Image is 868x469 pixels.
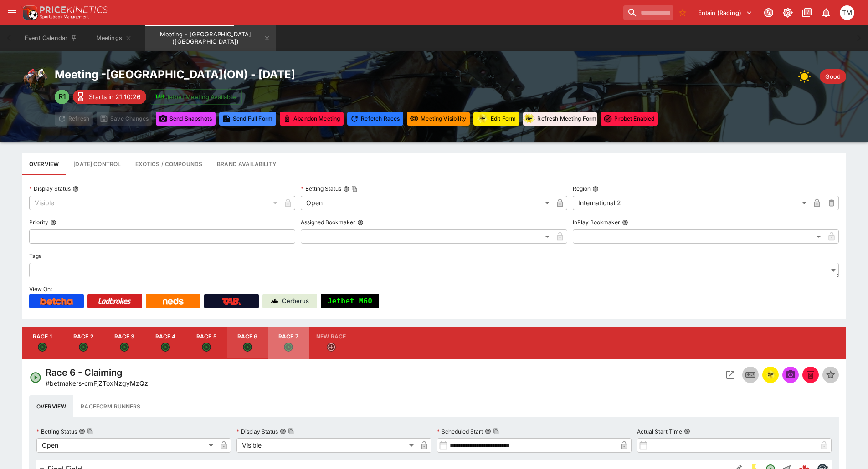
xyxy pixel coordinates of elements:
div: International 2 [573,196,810,210]
button: Mark all events in meeting as closed and abandoned. [280,112,344,126]
a: Cerberus [262,294,317,308]
div: Tristan Matheson [840,5,854,20]
button: Race 3 [104,327,145,359]
button: Copy To Clipboard [288,428,294,434]
button: Region [592,186,599,192]
p: Betting Status [36,428,77,435]
img: racingform.png [523,113,535,124]
button: Race 5 [186,327,227,359]
p: Cerberus [282,297,309,306]
p: Scheduled Start [437,428,483,435]
p: Assigned Bookmaker [301,218,355,226]
input: search [623,5,673,20]
p: Display Status [236,428,278,435]
div: racingform [523,112,535,125]
button: Refresh Meeting Form [523,112,597,126]
img: Neds [163,298,183,305]
p: Display Status [29,185,71,192]
button: No Bookmarks [675,5,690,20]
div: Visible [236,438,416,453]
button: Base meeting details [22,153,66,175]
img: PriceKinetics Logo [20,4,38,22]
svg: Open [79,343,88,352]
button: Toggle ProBet for every event in this meeting [601,112,658,126]
img: Ladbrokes [98,298,131,305]
button: Overview [29,395,73,417]
button: Jetbet M60 [321,294,379,308]
button: Refetching all race data will discard any changes you have made and reload the latest race data f... [347,112,403,126]
svg: Open [202,343,211,352]
button: Event Calendar [19,25,83,51]
div: basic tabs example [29,395,839,417]
p: InPlay Bookmaker [573,218,620,226]
span: Good [820,72,846,81]
button: Select Tenant [693,5,758,20]
button: Open Event [722,367,739,383]
p: Priority [29,218,48,226]
span: Send Snapshot [782,367,799,383]
svg: Open [120,343,129,352]
span: Mark an event as closed and abandoned. [802,370,819,379]
img: TabNZ [222,298,241,305]
button: Assigned Bookmaker [357,219,364,226]
div: Visible [29,196,281,210]
button: Configure brand availability for the meeting [210,153,284,175]
button: Send Full Form [219,112,276,126]
button: View and edit meeting dividends and compounds. [128,153,210,175]
p: Actual Start Time [637,428,682,435]
img: Cerberus [271,298,278,305]
button: open drawer [4,5,20,21]
div: racingform [765,369,776,380]
img: Betcha [40,298,73,305]
span: View On: [29,286,52,292]
button: Actual Start Time [684,428,690,434]
button: racingform [762,367,779,383]
img: PriceKinetics [40,6,108,13]
button: Send Snapshots [156,112,216,126]
button: Documentation [799,5,815,21]
div: Track Condition: Good [820,69,846,84]
div: Open [36,438,216,453]
button: Configure each race specific details at once [66,153,128,175]
button: Inplay [742,367,759,383]
button: Set all events in meeting to specified visibility [407,112,470,126]
button: Display StatusCopy To Clipboard [280,428,286,434]
p: Copy To Clipboard [46,378,148,388]
button: InPlay Bookmaker [622,219,628,226]
button: Race 1 [22,327,63,359]
button: Race 7 [268,327,309,359]
svg: Open [284,343,293,352]
button: Copy To Clipboard [493,428,499,434]
img: Sportsbook Management [40,15,89,19]
button: Display Status [72,186,79,192]
button: Notifications [818,5,834,21]
button: Update RacingForm for all races in this meeting [473,112,519,126]
img: racingform.png [765,370,776,380]
button: Priority [50,219,56,226]
button: Toggle light/dark mode [780,5,796,21]
button: Connected to PK [760,5,777,21]
p: Betting Status [301,185,341,192]
button: Race 6 [227,327,268,359]
button: Race 2 [63,327,104,359]
h2: Meeting - [GEOGRAPHIC_DATA] ( ON ) - [DATE] [55,67,658,81]
div: racingform [476,112,489,125]
img: racingform.png [476,113,489,124]
svg: Open [29,371,42,384]
button: Jetbet Meeting Available [150,89,242,105]
button: Copy To Clipboard [87,428,93,434]
svg: Open [38,343,47,352]
svg: Open [243,343,252,352]
h4: Race 6 - Claiming [46,367,148,378]
button: Raceform Runners [73,395,148,417]
div: Open [301,196,552,210]
button: Tristan Matheson [837,3,857,23]
button: Race 4 [145,327,186,359]
button: Betting StatusCopy To Clipboard [343,186,349,192]
p: Region [573,185,591,192]
button: Meeting - Fort Erie (CA) [145,25,276,51]
img: jetbet-logo.svg [155,92,164,101]
img: horse_racing.png [22,67,47,93]
button: Betting StatusCopy To Clipboard [79,428,85,434]
button: Copy To Clipboard [351,186,358,192]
